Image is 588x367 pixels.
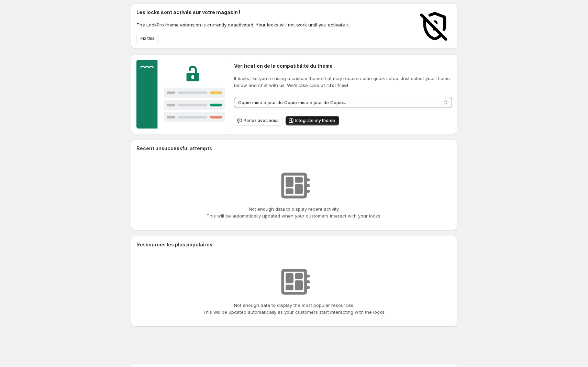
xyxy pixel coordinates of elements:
img: No resources found [277,265,311,299]
img: Customer support [136,60,232,129]
p: It looks like you're using a custom theme that may require some quick setup. Just select your the... [234,75,452,89]
p: The LockPro theme extension is currently deactivated. Your locks will not work until you activate... [136,21,350,28]
h2: Ressources les plus populaires [136,241,452,248]
h2: Recent unsuccessful attempts [136,145,212,152]
button: Integrate my theme [286,116,339,125]
img: Locks disabled [418,9,452,43]
span: Parlez avec nous [244,118,279,123]
img: No resources found [277,168,311,203]
button: Fix this [136,34,159,43]
p: Not enough data to display recent activity. This will be automatically updated when your customer... [207,205,381,219]
h2: Vérification de la compatibilité du thème [234,63,452,69]
button: Parlez avec nous [234,116,283,125]
p: Not enough data to display the most popular resources. This will be updated automatically as your... [203,302,386,315]
span: Fix this [141,36,155,41]
span: Integrate my theme [295,118,335,123]
h2: Les locks sont activés sur votre magasin ! [136,9,350,16]
strong: for free! [330,82,348,88]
